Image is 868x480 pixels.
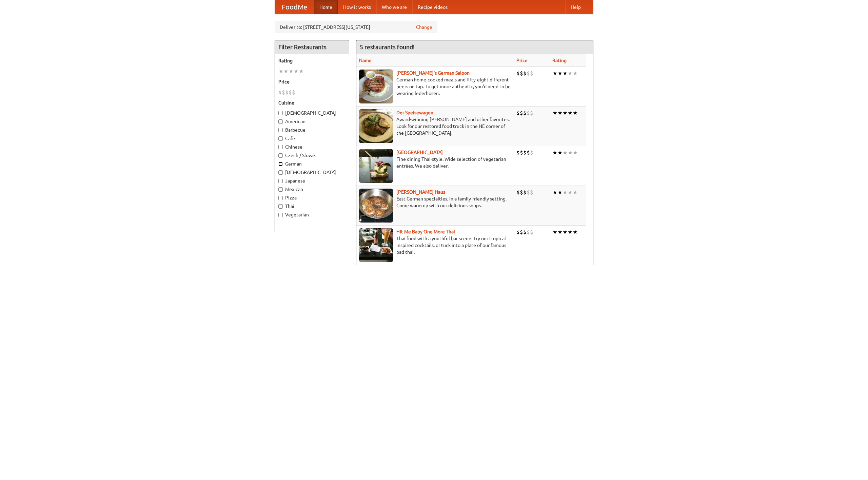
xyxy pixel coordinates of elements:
label: Vegetarian [278,211,346,218]
li: $ [523,109,527,117]
img: satay.jpg [359,149,393,183]
li: $ [520,109,523,117]
li: $ [530,70,533,77]
img: speisewagen.jpg [359,109,393,143]
li: ★ [573,189,578,196]
input: German [278,162,283,166]
input: Japanese [278,179,283,183]
li: $ [523,228,527,236]
li: ★ [563,70,568,77]
a: Recipe videos [412,0,453,14]
li: ★ [299,68,304,75]
input: Czech / Slovak [278,153,283,158]
p: Award-winning [PERSON_NAME] and other favorites. Look for our restored food truck in the NE corne... [359,116,511,136]
li: ★ [563,189,568,196]
li: $ [527,228,530,236]
a: Help [565,0,586,14]
input: [DEMOGRAPHIC_DATA] [278,170,283,175]
input: Thai [278,204,283,209]
li: $ [527,109,530,117]
li: $ [520,149,523,156]
h5: Cuisine [278,99,346,106]
li: ★ [573,109,578,117]
li: $ [523,149,527,156]
label: Cafe [278,135,346,142]
li: $ [523,189,527,196]
li: $ [289,89,292,96]
li: ★ [568,109,573,117]
a: Change [416,24,432,31]
li: ★ [568,189,573,196]
input: Cafe [278,136,283,141]
p: Fine dining Thai-style. Wide selection of vegetarian entrées. We also deliver. [359,156,511,169]
li: $ [520,228,523,236]
input: American [278,119,283,124]
input: Mexican [278,187,283,192]
li: ★ [568,228,573,236]
li: ★ [563,228,568,236]
label: [DEMOGRAPHIC_DATA] [278,110,346,116]
li: $ [516,189,520,196]
label: Mexican [278,186,346,193]
label: German [278,160,346,167]
li: ★ [573,70,578,77]
li: ★ [557,189,563,196]
input: [DEMOGRAPHIC_DATA] [278,111,283,115]
a: [GEOGRAPHIC_DATA] [396,150,443,155]
li: ★ [552,149,557,156]
label: Chinese [278,143,346,150]
li: ★ [552,189,557,196]
p: East German specialties, in a family-friendly setting. Come warm up with our delicious soups. [359,195,511,209]
li: $ [523,70,527,77]
li: $ [520,70,523,77]
input: Vegetarian [278,213,283,217]
h5: Price [278,78,346,85]
input: Chinese [278,145,283,149]
li: ★ [294,68,299,75]
li: ★ [289,68,294,75]
li: $ [530,109,533,117]
li: ★ [573,149,578,156]
li: ★ [557,149,563,156]
li: ★ [568,149,573,156]
li: ★ [552,70,557,77]
li: ★ [557,70,563,77]
a: Rating [552,58,567,63]
li: $ [530,189,533,196]
input: Pizza [278,196,283,200]
input: Barbecue [278,128,283,132]
a: FoodMe [275,0,314,14]
li: $ [292,89,295,96]
a: Der Speisewagen [396,110,433,115]
li: ★ [573,228,578,236]
li: ★ [552,109,557,117]
li: ★ [568,70,573,77]
h4: Filter Restaurants [275,40,349,54]
a: Hit Me Baby One More Thai [396,229,455,234]
label: Barbecue [278,127,346,133]
label: Thai [278,203,346,210]
li: $ [516,149,520,156]
label: Czech / Slovak [278,152,346,159]
h5: Rating [278,57,346,64]
a: Who we are [376,0,412,14]
label: Japanese [278,177,346,184]
a: [PERSON_NAME] Haus [396,189,445,195]
a: [PERSON_NAME]'s German Saloon [396,70,470,76]
label: Pizza [278,194,346,201]
li: $ [285,89,289,96]
li: $ [520,189,523,196]
li: ★ [557,109,563,117]
li: ★ [557,228,563,236]
li: $ [530,228,533,236]
div: Deliver to: [STREET_ADDRESS][US_STATE] [275,21,437,33]
a: Home [314,0,338,14]
a: How it works [338,0,376,14]
li: $ [530,149,533,156]
li: $ [516,109,520,117]
li: $ [516,228,520,236]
